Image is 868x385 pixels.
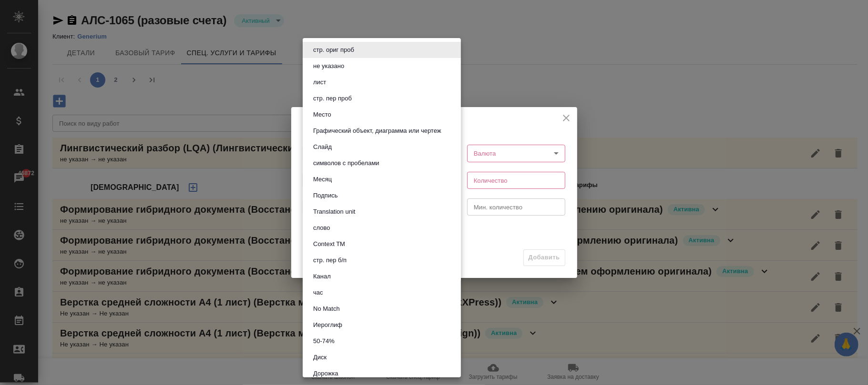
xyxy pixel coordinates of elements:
[310,158,382,168] button: символов с пробелами
[310,207,358,217] button: Translation unit
[310,77,329,88] button: лист
[310,190,340,201] button: Подпись
[310,287,326,298] button: час
[310,109,334,120] button: Место
[310,93,355,104] button: стр. пер проб
[310,320,345,330] button: Иероглиф
[310,368,341,379] button: Дорожка
[310,255,349,266] button: стр. пер б/п
[310,174,335,185] button: Месяц
[310,223,333,233] button: слово
[310,304,343,314] button: No Match
[310,61,347,71] button: не указано
[310,126,444,136] button: Графический объект, диаграмма или чертеж
[310,142,335,152] button: Слайд
[310,271,334,282] button: Канал
[310,45,357,55] button: стр. ориг проб
[310,352,329,363] button: Диск
[310,336,337,346] button: 50-74%
[310,239,348,249] button: Context TM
